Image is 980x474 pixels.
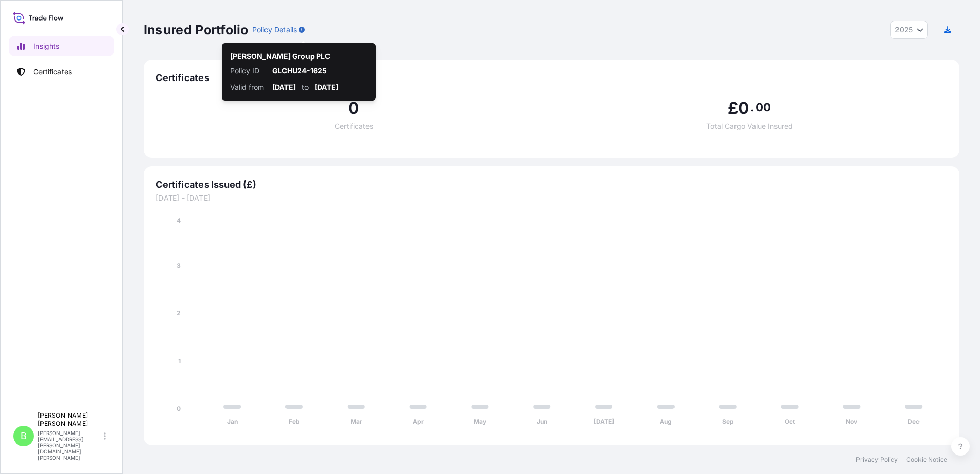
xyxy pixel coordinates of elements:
[474,418,487,425] tspan: May
[230,82,266,92] p: Valid from
[33,67,72,77] p: Certificates
[177,405,181,412] tspan: 0
[895,25,913,35] span: 2025
[906,456,947,464] a: Cookie Notice
[890,21,928,39] button: Year Selector
[660,418,672,425] tspan: Aug
[348,100,359,116] span: 0
[315,82,338,92] p: [DATE]
[856,456,898,464] a: Privacy Policy
[706,123,793,130] span: Total Cargo Value Insured
[156,179,947,191] span: Certificates Issued (£)
[177,262,181,269] tspan: 3
[227,418,238,425] tspan: Jan
[722,418,734,425] tspan: Sep
[413,418,424,425] tspan: Apr
[738,100,749,116] span: 0
[846,418,858,425] tspan: Nov
[335,123,373,130] span: Certificates
[272,82,296,92] p: [DATE]
[594,418,615,425] tspan: [DATE]
[351,418,362,425] tspan: Mar
[33,41,59,51] p: Insights
[177,309,181,317] tspan: 2
[9,62,114,82] a: Certificates
[230,66,266,76] p: Policy ID
[750,103,754,111] span: .
[144,22,248,38] p: Insured Portfolio
[756,103,771,111] span: 00
[272,66,367,76] p: GLCHU24-1625
[537,418,547,425] tspan: Jun
[38,430,101,461] p: [PERSON_NAME][EMAIL_ADDRESS][PERSON_NAME][DOMAIN_NAME][PERSON_NAME]
[156,72,947,84] span: Certificates
[9,36,114,56] a: Insights
[252,25,297,35] p: Policy Details
[728,100,738,116] span: £
[785,418,795,425] tspan: Oct
[908,418,920,425] tspan: Dec
[302,82,309,92] p: to
[156,193,947,203] span: [DATE] - [DATE]
[38,411,101,428] p: [PERSON_NAME] [PERSON_NAME]
[177,216,181,224] tspan: 4
[230,51,330,62] p: [PERSON_NAME] Group PLC
[178,357,181,365] tspan: 1
[21,431,27,441] span: B
[289,418,300,425] tspan: Feb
